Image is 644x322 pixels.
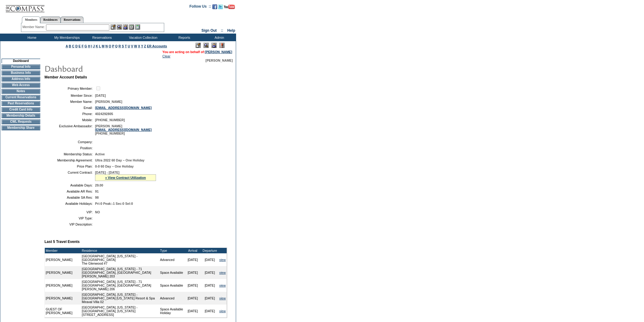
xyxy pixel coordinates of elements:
[2,77,40,81] td: Address Info
[201,34,236,41] td: Admin
[201,28,217,33] a: Sign Out
[47,85,93,91] td: Primary Member:
[22,16,41,23] a: Members
[219,296,226,300] a: view
[201,266,218,279] td: [DATE]
[147,44,167,48] a: ER Accounts
[135,24,140,30] img: b_calculator.gif
[45,248,81,253] td: Member
[88,44,90,48] a: H
[201,279,218,292] td: [DATE]
[219,309,226,313] a: view
[40,16,61,23] a: Residences
[95,196,99,199] span: 98
[184,292,201,305] td: [DATE]
[162,50,232,54] span: You are acting on behalf of:
[82,44,84,48] a: F
[47,124,93,135] td: Exclusive Ambassador:
[117,24,122,30] img: View
[2,119,40,124] td: CWL Requests
[102,44,104,48] a: M
[201,305,218,317] td: [DATE]
[109,44,111,48] a: O
[95,100,122,103] span: [PERSON_NAME]
[47,223,93,226] td: VIP Description:
[95,106,152,110] a: [EMAIL_ADDRESS][DOMAIN_NAME]
[184,279,201,292] td: [DATE]
[105,44,108,48] a: N
[44,240,80,244] b: Last 5 Travel Events
[184,305,201,317] td: [DATE]
[91,44,92,48] a: I
[95,94,106,97] span: [DATE]
[47,165,93,168] td: Price Plan:
[45,266,81,279] td: [PERSON_NAME]
[131,44,133,48] a: V
[99,44,101,48] a: L
[162,54,170,58] a: Clear
[159,248,184,253] td: Type
[47,190,93,193] td: Available AR Res:
[189,4,211,11] td: Follow Us ::
[47,146,93,150] td: Position:
[47,210,93,214] td: VIP:
[47,183,93,187] td: Available Days:
[84,44,87,48] a: G
[219,284,226,287] a: view
[69,44,71,48] a: B
[141,44,143,48] a: Y
[81,305,159,317] td: [GEOGRAPHIC_DATA], [US_STATE] - [GEOGRAPHIC_DATA], [US_STATE] [STREET_ADDRESS]
[81,253,159,266] td: [GEOGRAPHIC_DATA], [US_STATE] - [GEOGRAPHIC_DATA] The Glenwood #7
[47,140,93,144] td: Company:
[219,258,226,262] a: view
[219,271,226,274] a: view
[2,95,40,100] td: Current Reservations
[196,43,201,48] img: Edit Mode
[218,6,223,10] a: Follow us on Twitter
[47,100,93,103] td: Member Name:
[84,34,119,41] td: Reservations
[81,248,159,253] td: Residence
[219,43,225,48] img: Log Concern/Member Elevation
[159,253,184,266] td: Advanced
[201,292,218,305] td: [DATE]
[47,152,93,156] td: Membership Status:
[206,59,233,62] span: [PERSON_NAME]
[224,6,235,10] a: Subscribe to our YouTube Channel
[44,75,87,79] b: Member Account Details
[95,183,103,187] span: 29.00
[2,89,40,94] td: Notes
[212,4,217,9] img: Become our fan on Facebook
[115,44,118,48] a: Q
[2,113,40,118] td: Membership Details
[184,253,201,266] td: [DATE]
[45,305,81,317] td: GUEST OF [PERSON_NAME]
[93,44,95,48] a: J
[119,34,166,41] td: Vacation Collection
[134,44,137,48] a: W
[203,43,209,48] img: View Mode
[44,62,166,74] img: pgTtlDashboard.gif
[47,112,93,116] td: Phone:
[159,279,184,292] td: Space Available
[227,28,235,33] a: Help
[47,106,93,110] td: Email:
[2,59,40,63] td: Dashboard
[123,24,128,30] img: Impersonate
[45,292,81,305] td: [PERSON_NAME]
[95,152,105,156] span: Active
[119,44,121,48] a: R
[111,24,116,30] img: b_edit.gif
[81,279,159,292] td: [GEOGRAPHIC_DATA], [US_STATE] - 71 [GEOGRAPHIC_DATA], [GEOGRAPHIC_DATA] [PERSON_NAME] 206
[47,118,93,122] td: Mobile:
[105,176,146,179] a: » View Contract Utilization
[95,128,152,132] a: [EMAIL_ADDRESS][DOMAIN_NAME]
[47,171,93,181] td: Current Contract:
[61,16,83,23] a: Reservations
[81,292,159,305] td: [GEOGRAPHIC_DATA], [US_STATE] - [GEOGRAPHIC_DATA] [US_STATE] Resort & Spa Miraval Villa 02
[2,64,40,69] td: Personal Info
[47,202,93,205] td: Available Holidays:
[2,125,40,130] td: Membership Share
[95,171,119,174] span: [DATE] - [DATE]
[79,44,81,48] a: E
